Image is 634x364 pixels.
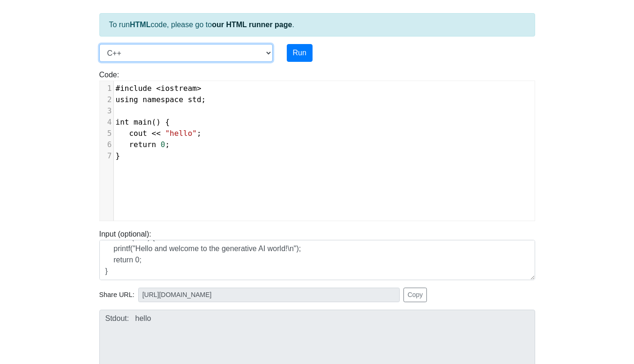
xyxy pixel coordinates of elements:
span: } [116,151,120,160]
span: int [116,118,129,126]
div: 5 [100,128,113,139]
div: 7 [100,150,113,162]
span: ; [116,140,170,149]
span: () { [116,118,170,126]
span: ; [116,95,206,104]
span: "hello" [165,129,196,138]
div: To run code, please go to . [99,13,535,37]
input: No share available yet [138,288,400,302]
div: 3 [100,105,113,117]
span: #include [116,84,152,93]
span: iostream [161,84,197,93]
span: std [188,95,201,104]
div: 2 [100,94,113,105]
span: namespace [142,95,183,104]
button: Run [287,44,313,62]
span: Share URL: [99,290,134,300]
div: Code: [92,69,542,221]
strong: HTML [130,21,150,29]
span: << [152,129,161,138]
span: 0 [161,140,165,149]
span: main [134,118,152,126]
span: < [156,84,161,93]
button: Copy [403,288,427,302]
span: ; [116,129,201,138]
span: return [129,140,156,149]
div: 1 [100,83,113,94]
div: Input (optional): [92,229,542,280]
span: using [116,95,138,104]
div: 4 [100,117,113,128]
span: > [197,84,201,93]
span: cout [129,129,147,138]
div: 6 [100,139,113,150]
a: our HTML runner page [212,21,292,29]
